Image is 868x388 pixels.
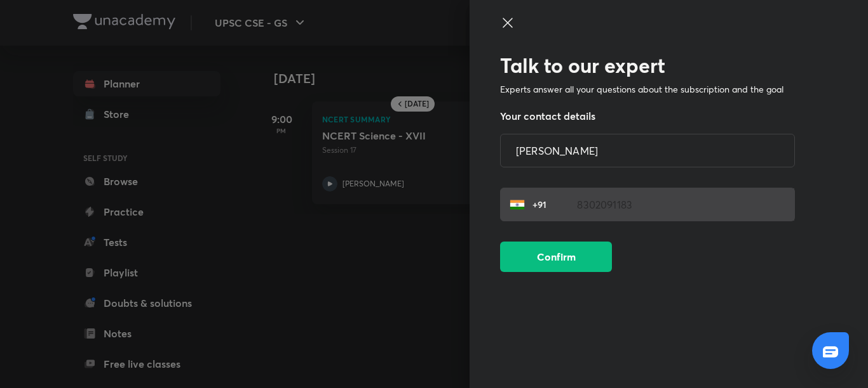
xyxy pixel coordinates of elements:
[562,188,794,221] input: Enter your mobile number
[500,242,612,272] button: Confirm
[500,108,795,124] h5: Your contact details
[501,134,794,167] input: Enter your name
[500,53,795,77] h2: Talk to our expert
[525,198,552,211] p: +91
[500,82,795,96] p: Experts answer all your questions about the subscription and the goal
[510,197,525,212] img: India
